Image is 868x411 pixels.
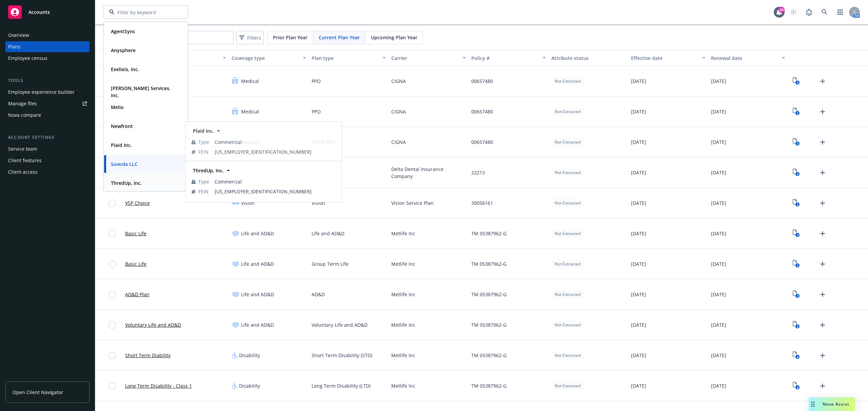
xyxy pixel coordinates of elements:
span: Upcoming Plan Year [371,34,417,41]
input: Toggle Row Selected [109,261,116,267]
button: Coverage type [229,50,309,66]
button: Carrier [389,50,469,66]
input: Toggle Row Selected [109,352,116,359]
a: Upload Plan Documents [817,76,828,87]
input: Toggle Row Selected [109,322,116,328]
span: Current Plan Year [319,34,360,41]
span: [DATE] [631,291,646,298]
input: Filter by keyword [115,9,174,16]
a: AD&D Plan [125,291,150,298]
span: TM 05387962-G [471,230,507,237]
span: CIGNA [391,108,406,115]
span: Commercial [215,138,336,146]
a: Accounts [5,3,90,22]
span: [DATE] [631,352,646,359]
div: Account settings [5,134,90,141]
div: Employee experience builder [8,87,75,98]
a: View Plan Documents [791,289,802,300]
a: Upload Plan Documents [817,289,828,300]
a: Basic Life [125,260,146,267]
span: Disability [239,382,260,389]
a: Long Term Disability - Class 1 [125,382,192,389]
span: Nova Assist [823,401,849,407]
span: Type [198,138,209,146]
a: Plans [5,41,90,52]
span: Prior Plan Year [273,34,308,41]
a: Upload Plan Documents [817,381,828,391]
span: TM 05387962-G [471,352,507,359]
strong: ThredUp, Inc. [193,167,224,174]
a: View Plan Documents [791,76,802,87]
div: Tools [5,77,90,84]
div: 29 [778,7,785,13]
button: Renewal date [708,50,788,66]
a: Manage files [5,98,90,109]
div: Not Extracted [551,351,584,360]
span: Medical [241,108,259,115]
button: Filters [236,31,264,44]
a: Upload Plan Documents [817,350,828,361]
span: Metlife Inc [391,260,415,267]
span: Short Term Disability (STD) [312,352,372,359]
span: Life and AD&D [241,321,274,328]
strong: [PERSON_NAME] Services, Inc. [111,85,171,99]
text: 2 [796,202,798,207]
span: Metlife Inc [391,382,415,389]
span: Filters [247,34,261,41]
span: 00657480 [471,78,493,85]
div: Client features [8,155,42,166]
span: [DATE] [711,230,726,237]
span: 00657480 [471,108,493,115]
div: Renewal date [711,55,778,62]
a: Switch app [833,5,847,19]
div: Employee census [8,53,47,64]
span: PPO [312,78,321,85]
span: [DATE] [711,352,726,359]
span: Commercial [215,178,336,185]
span: Medical [241,78,259,85]
span: Delta Dental Insurance Company [391,166,466,180]
span: Group Term Life [312,260,349,267]
text: 2 [796,324,798,329]
div: Not Extracted [551,260,584,268]
span: [DATE] [631,169,646,176]
span: Vision Service Plan [391,199,434,207]
a: View Plan Documents [791,228,802,239]
a: Employee census [5,53,90,64]
div: Not Extracted [551,382,584,390]
span: TM 05387962-G [471,260,507,267]
span: 30056161 [471,199,493,207]
span: Metlife Inc [391,291,415,298]
span: Disability [239,352,260,359]
span: [DATE] [631,108,646,115]
strong: AgentSync [111,28,135,35]
input: Toggle Row Selected [109,200,116,207]
div: Not Extracted [551,168,584,177]
div: Not Extracted [551,107,584,116]
a: Upload Plan Documents [817,167,828,178]
span: [DATE] [631,199,646,207]
a: Upload Plan Documents [817,228,828,239]
text: 4 [796,355,798,359]
span: Open Client Navigator [13,389,63,396]
a: View Plan Documents [791,137,802,148]
text: 3 [796,81,798,85]
button: Nova Assist [809,397,855,411]
div: Not Extracted [551,229,584,238]
a: VSP Choice [125,199,150,207]
div: Manage files [8,98,37,109]
span: Metlife Inc [391,321,415,328]
div: Effective date [631,55,698,62]
a: Upload Plan Documents [817,198,828,209]
div: Plan type [312,55,379,62]
a: Upload Plan Documents [817,106,828,117]
span: [DATE] [711,291,726,298]
span: [DATE] [631,138,646,146]
a: Report a Bug [802,5,816,19]
strong: Plaid Inc. [193,128,214,134]
input: Toggle Row Selected [109,230,116,237]
strong: Exelixis, Inc. [111,66,139,72]
span: [DATE] [711,382,726,389]
span: TM 05387962-G [471,321,507,328]
span: Filters [238,33,262,43]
